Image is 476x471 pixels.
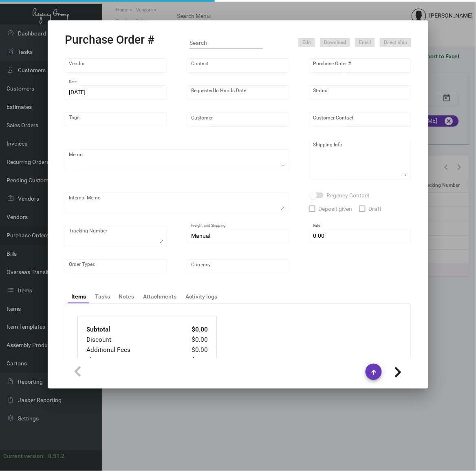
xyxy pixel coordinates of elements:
[324,39,346,46] span: Download
[174,356,208,366] td: $0.00
[95,292,110,301] div: Tasks
[48,452,64,461] div: 0.51.2
[359,39,371,46] span: Email
[319,204,353,214] span: Deposit given
[71,292,86,301] div: Items
[302,39,311,46] span: Edit
[86,335,174,345] td: Discount
[119,292,134,301] div: Notes
[3,452,45,461] div: Current version:
[191,232,210,239] span: Manual
[174,345,208,355] td: $0.00
[369,204,382,214] span: Draft
[380,38,411,47] button: Direct ship
[143,292,177,301] div: Attachments
[355,38,375,47] button: Email
[86,356,174,366] td: Shipping
[86,345,174,355] td: Additional Fees
[65,33,154,47] h2: Purchase Order #
[298,38,315,47] button: Edit
[320,38,350,47] button: Download
[174,325,208,335] td: $0.00
[174,335,208,345] td: $0.00
[86,325,174,335] td: Subtotal
[186,292,218,301] div: Activity logs
[384,39,407,46] span: Direct ship
[327,190,370,200] span: Regency Contact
